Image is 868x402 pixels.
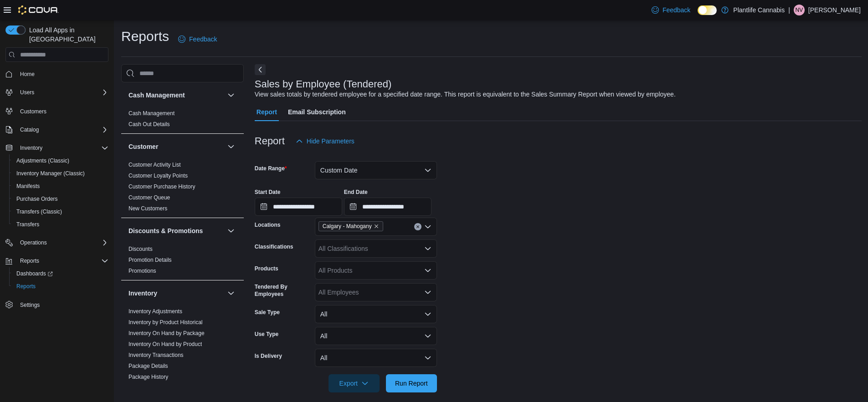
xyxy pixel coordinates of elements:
[255,79,392,90] h3: Sales by Employee (Tendered)
[189,35,217,44] span: Feedback
[128,256,172,264] span: Promotion Details
[26,25,108,44] span: Load All Apps in [GEOGRAPHIC_DATA]
[128,226,203,235] h3: Discounts & Promotions
[788,5,790,15] p: |
[128,363,168,369] a: Package Details
[13,193,108,204] span: Purchase Orders
[20,257,39,265] span: Reports
[307,137,354,146] span: Hide Parameters
[344,188,368,196] label: End Date
[128,161,181,168] span: Customer Activity List
[16,142,108,153] span: Inventory
[374,224,379,229] button: Remove Calgary - Mahogany from selection in this group
[128,268,156,274] a: Promotions
[414,223,421,230] button: Clear input
[128,362,168,370] span: Package Details
[128,110,175,117] span: Cash Management
[128,341,202,347] a: Inventory On Hand by Product
[329,374,380,392] button: Export
[16,221,39,228] span: Transfers
[128,121,170,127] a: Cash Out Details
[128,142,224,151] button: Customer
[16,299,108,310] span: Settings
[16,195,58,203] span: Purchase Orders
[16,87,38,98] button: Users
[16,300,43,310] a: Settings
[794,5,805,15] div: Nico Velasquez
[128,289,157,298] h3: Inventory
[796,5,803,15] span: NV
[20,108,46,115] span: Customers
[255,188,281,196] label: Start Date
[2,104,112,117] button: Customers
[16,237,108,248] span: Operations
[344,198,431,216] input: Press the down key to open a popover containing a calendar.
[128,319,203,326] a: Inventory by Product Historical
[16,105,108,117] span: Customers
[128,352,184,358] a: Inventory Transactions
[128,374,168,380] a: Package History
[128,194,170,201] a: Customer Queue
[16,87,108,98] span: Users
[128,267,156,275] span: Promotions
[226,225,236,236] button: Discounts & Promotions
[255,198,342,216] input: Press the down key to open a popover containing a calendar.
[128,351,184,359] span: Inventory Transactions
[395,379,428,388] span: Run Report
[13,206,108,217] span: Transfers (Classic)
[16,183,40,190] span: Manifests
[648,1,694,19] a: Feedback
[128,257,172,263] a: Promotion Details
[13,168,88,179] a: Inventory Manager (Classic)
[128,91,185,100] h3: Cash Management
[255,221,281,229] label: Locations
[9,205,112,218] button: Transfers (Classic)
[128,173,188,179] a: Customer Loyalty Points
[16,124,42,135] button: Catalog
[121,27,169,46] h1: Reports
[128,308,182,315] span: Inventory Adjustments
[128,330,205,337] span: Inventory On Hand by Package
[9,154,112,167] button: Adjustments (Classic)
[255,331,278,338] label: Use Type
[175,30,221,48] a: Feedback
[20,239,47,246] span: Operations
[318,221,383,231] span: Calgary - Mahogany
[121,108,244,133] div: Cash Management
[288,103,346,121] span: Email Subscription
[424,245,431,252] button: Open list of options
[9,218,112,231] button: Transfers
[2,254,112,267] button: Reports
[257,103,277,121] span: Report
[128,205,167,212] a: New Customers
[128,110,175,117] a: Cash Management
[323,222,372,231] span: Calgary - Mahogany
[20,126,39,133] span: Catalog
[386,374,437,392] button: Run Report
[128,289,224,298] button: Inventory
[698,5,717,15] input: Dark Mode
[9,180,112,193] button: Manifests
[128,319,203,326] span: Inventory by Product Historical
[16,255,43,266] button: Reports
[13,281,39,292] a: Reports
[13,219,43,230] a: Transfers
[2,236,112,249] button: Operations
[128,183,195,190] a: Customer Purchase History
[128,142,158,151] h3: Customer
[255,265,278,272] label: Products
[128,330,205,336] a: Inventory On Hand by Package
[128,373,168,381] span: Package History
[9,193,112,205] button: Purchase Orders
[255,136,285,147] h3: Report
[255,243,293,250] label: Classifications
[255,352,282,360] label: Is Delivery
[13,155,73,166] a: Adjustments (Classic)
[16,69,38,80] a: Home
[128,121,170,128] span: Cash Out Details
[663,5,690,15] span: Feedback
[2,67,112,81] button: Home
[16,157,69,164] span: Adjustments (Classic)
